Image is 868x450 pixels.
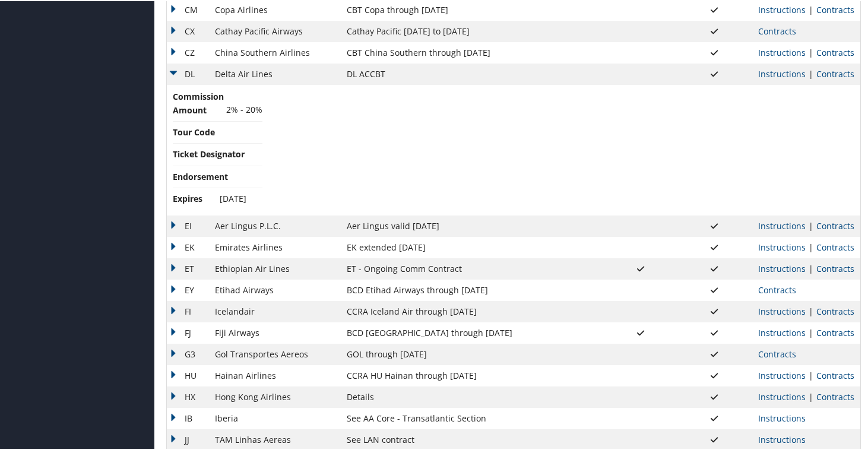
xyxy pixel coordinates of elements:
[167,41,209,62] td: CZ
[209,20,341,41] td: Cathay Pacific Airways
[173,147,245,160] span: Ticket Designator
[341,343,604,364] td: GOL through [DATE]
[758,219,806,230] a: View Ticketing Instructions
[341,41,604,62] td: CBT China Southern through [DATE]
[173,125,217,138] span: Tour Code
[341,364,604,385] td: CCRA HU Hainan through [DATE]
[167,20,209,41] td: CX
[758,240,806,252] a: View Ticketing Instructions
[167,300,209,321] td: FI
[167,257,209,278] td: ET
[816,240,854,252] a: View Contracts
[341,428,604,449] td: See LAN contract
[816,67,854,78] a: View Contracts
[167,214,209,236] td: EI
[209,385,341,407] td: Hong Kong Airlines
[758,369,806,380] a: View Ticketing Instructions
[167,62,209,84] td: DL
[167,343,209,364] td: G3
[173,89,224,116] span: Commission Amount
[816,305,854,316] a: View Contracts
[341,278,604,300] td: BCD Etihad Airways through [DATE]
[758,3,806,14] a: View Ticketing Instructions
[173,169,228,182] span: Endorsement
[816,46,854,57] a: View Contracts
[209,300,341,321] td: Icelandair
[167,278,209,300] td: EY
[816,3,854,14] a: View Contracts
[758,433,806,444] a: View Ticketing Instructions
[209,41,341,62] td: China Southern Airlines
[806,3,816,14] span: |
[209,214,341,236] td: Aer Lingus P.L.C.
[341,236,604,257] td: EK extended [DATE]
[341,214,604,236] td: Aer Lingus valid [DATE]
[816,326,854,337] a: View Contracts
[341,62,604,84] td: DL ACCBT
[341,321,604,343] td: BCD [GEOGRAPHIC_DATA] through [DATE]
[806,326,816,337] span: |
[758,347,796,359] a: View Contracts
[758,24,796,36] a: View Contracts
[806,305,816,316] span: |
[806,390,816,401] span: |
[816,219,854,230] a: View Contracts
[341,407,604,428] td: See AA Core - Transatlantic Section
[816,262,854,273] a: View Contracts
[806,369,816,380] span: |
[341,300,604,321] td: CCRA Iceland Air through [DATE]
[209,343,341,364] td: Gol Transportes Aereos
[758,46,806,57] a: View Ticketing Instructions
[758,411,806,423] a: View Ticketing Instructions
[806,46,816,57] span: |
[173,191,217,204] span: Expires
[806,262,816,273] span: |
[220,192,246,203] span: [DATE]
[167,428,209,449] td: JJ
[816,390,854,401] a: View Contracts
[167,236,209,257] td: EK
[816,369,854,380] a: View Contracts
[209,321,341,343] td: Fiji Airways
[758,326,806,337] a: View Ticketing Instructions
[209,278,341,300] td: Etihad Airways
[226,103,262,115] span: 2% - 20%
[167,407,209,428] td: IB
[806,240,816,252] span: |
[167,321,209,343] td: FJ
[209,236,341,257] td: Emirates Airlines
[758,305,806,316] a: View Ticketing Instructions
[209,62,341,84] td: Delta Air Lines
[209,428,341,449] td: TAM Linhas Aereas
[758,390,806,401] a: View Ticketing Instructions
[209,407,341,428] td: Iberia
[341,385,604,407] td: Details
[341,257,604,278] td: ET - Ongoing Comm Contract
[806,219,816,230] span: |
[758,283,796,294] a: View Contracts
[167,364,209,385] td: HU
[209,257,341,278] td: Ethiopian Air Lines
[167,385,209,407] td: HX
[758,262,806,273] a: View Ticketing Instructions
[806,67,816,78] span: |
[209,364,341,385] td: Hainan Airlines
[758,67,806,78] a: View Ticketing Instructions
[341,20,604,41] td: Cathay Pacific [DATE] to [DATE]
